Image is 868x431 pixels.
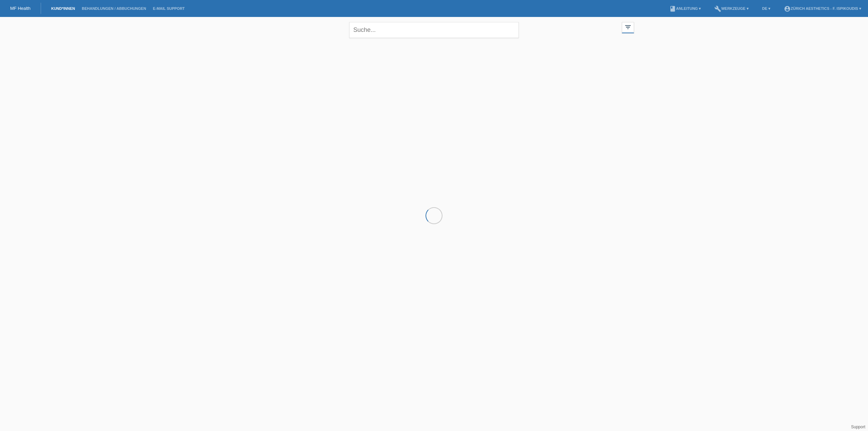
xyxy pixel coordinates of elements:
[781,6,865,11] a: account_circleZürich Aesthetics - F. Ispikoudis ▾
[48,6,78,11] a: Kund*innen
[784,5,791,12] i: account_circle
[759,6,774,11] a: DE ▾
[150,6,188,11] a: E-Mail Support
[78,6,150,11] a: Behandlungen / Abbuchungen
[711,6,752,11] a: buildWerkzeuge ▾
[669,5,676,12] i: book
[624,23,632,31] i: filter_list
[714,5,721,12] i: build
[349,22,519,38] input: Suche...
[851,425,865,429] a: Support
[10,6,31,11] a: MF Health
[666,6,704,11] a: bookAnleitung ▾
